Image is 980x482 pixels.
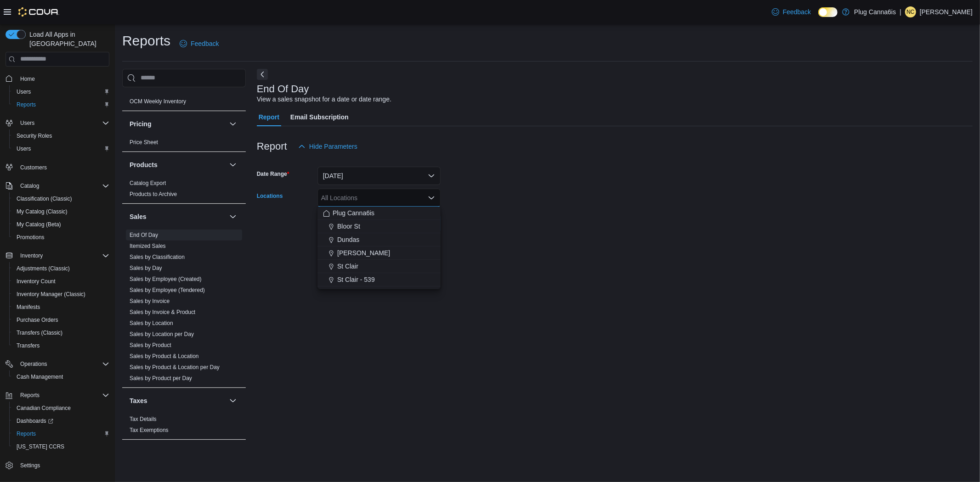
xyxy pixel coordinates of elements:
button: My Catalog (Classic) [9,205,113,218]
a: Reports [13,99,40,110]
span: Manifests [17,303,40,311]
span: Sales by Product & Location per Day [130,364,220,371]
span: End Of Day [130,231,158,239]
span: Catalog [20,182,39,190]
button: Products [130,160,226,169]
span: Tax Exemptions [130,426,169,434]
button: Operations [2,358,113,370]
button: [PERSON_NAME] [317,247,441,260]
span: Home [17,73,109,84]
button: Dundas [317,233,441,247]
button: Home [2,72,113,85]
button: Taxes [227,395,238,406]
a: Manifests [13,302,44,313]
button: Manifests [9,301,113,314]
span: Dark Mode [818,17,819,17]
span: NC [906,6,914,17]
button: Purchase Orders [9,314,113,326]
span: Canadian Compliance [17,404,71,412]
span: Dashboards [13,415,109,426]
span: Users [17,88,31,95]
span: Reports [13,99,109,110]
button: Customers [2,161,113,174]
label: Date Range [257,170,289,178]
span: Operations [20,360,47,368]
a: Products to Archive [130,191,177,197]
h3: Products [130,160,158,169]
span: Products to Archive [130,191,177,198]
button: Catalog [17,180,43,191]
button: Promotions [9,231,113,244]
button: Reports [9,427,113,440]
span: Reports [20,392,40,399]
h3: Sales [130,212,147,221]
button: Pricing [130,119,226,129]
span: Users [13,143,109,154]
span: Bloor St [337,222,360,231]
button: Classification (Classic) [9,192,113,205]
span: My Catalog (Classic) [17,208,68,215]
a: Dashboards [9,415,113,427]
span: Users [20,119,34,127]
button: Catalog [2,179,113,192]
h1: Reports [122,32,170,50]
a: My Catalog (Beta) [13,219,65,230]
button: Taxes [130,396,226,405]
span: Sales by Employee (Created) [130,275,202,283]
span: My Catalog (Beta) [13,219,109,230]
span: Inventory Count [13,276,109,287]
span: Reports [17,390,109,401]
label: Locations [257,192,283,200]
a: Inventory Manager (Classic) [13,289,89,300]
div: Choose from the following options [317,207,441,286]
span: Feedback [783,7,811,17]
span: Classification (Classic) [17,195,72,202]
a: Dashboards [13,415,57,426]
a: Tax Exemptions [130,427,169,433]
a: Sales by Day [130,265,162,271]
button: Inventory Manager (Classic) [9,288,113,301]
span: Reports [17,430,36,437]
span: Sales by Product & Location [130,353,199,360]
span: Sales by Product [130,342,171,349]
a: Home [17,73,39,84]
a: Transfers [13,340,43,351]
button: Cash Management [9,370,113,383]
button: Plug Canna6is [317,207,441,220]
p: | [900,6,901,17]
span: Users [13,86,109,97]
button: [US_STATE] CCRS [9,440,113,453]
span: Hide Parameters [309,142,357,151]
button: Pricing [227,118,238,129]
button: Users [9,142,113,155]
a: Settings [17,460,44,471]
button: Reports [2,389,113,402]
span: Price Sheet [130,139,158,146]
button: Sales [130,212,226,221]
span: Users [17,145,31,152]
span: Transfers [17,342,40,349]
span: Settings [17,460,109,471]
a: Promotions [13,232,48,243]
button: OCM [227,78,238,89]
a: Inventory Count [13,276,59,287]
span: Customers [17,162,109,173]
span: Settings [20,462,40,469]
button: Transfers [9,339,113,352]
span: Inventory Manager (Classic) [17,291,85,298]
span: Sales by Invoice & Product [130,308,195,316]
h3: Report [257,141,287,152]
button: Users [17,118,38,129]
a: Purchase Orders [13,314,62,325]
span: St Clair [337,262,358,271]
a: Classification (Classic) [13,193,76,204]
p: [PERSON_NAME] [920,6,973,17]
span: Sales by Location [130,319,173,327]
span: Sales by Classification [130,253,185,261]
button: Operations [17,359,51,370]
a: Sales by Invoice & Product [130,309,195,315]
h3: Pricing [130,119,151,129]
span: Promotions [13,232,109,243]
a: Canadian Compliance [13,403,74,414]
a: Catalog Export [130,180,166,186]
